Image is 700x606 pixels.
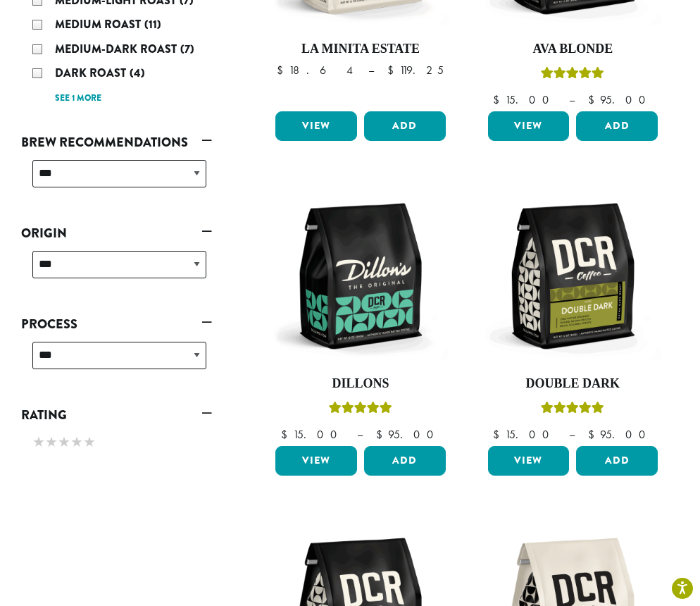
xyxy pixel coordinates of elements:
img: DCR-12oz-Double-Dark-Stock-scaled.png [485,187,661,364]
span: – [569,427,575,442]
span: $ [281,427,293,442]
bdi: 15.00 [493,427,556,442]
bdi: 15.00 [281,427,344,442]
a: View [488,446,570,476]
button: Add [576,111,658,141]
bdi: 18.64 [277,63,355,78]
a: Double DarkRated 4.50 out of 5 [485,187,661,440]
span: $ [588,427,600,442]
span: $ [376,427,388,442]
span: $ [588,92,600,107]
span: Dark Roast [55,65,130,81]
div: Brew Recommendations [21,154,212,204]
a: Brew Recommendations [21,130,212,154]
a: DillonsRated 5.00 out of 5 [272,187,449,440]
span: ★ [58,432,70,452]
span: ★ [83,432,96,452]
a: Rating [21,403,212,427]
span: – [569,92,575,107]
span: ★ [32,432,45,452]
span: – [357,427,363,442]
span: Medium Roast [55,16,144,32]
h4: Ava Blonde [485,42,661,57]
div: Process [21,336,212,386]
a: Origin [21,221,212,245]
bdi: 95.00 [588,427,652,442]
a: See 1 more [55,92,101,106]
span: $ [277,63,289,78]
a: View [275,111,357,141]
span: (4) [130,65,145,81]
span: – [368,63,374,78]
bdi: 119.25 [387,63,444,78]
bdi: 95.00 [588,92,652,107]
a: View [275,446,357,476]
a: View [488,111,570,141]
a: Process [21,312,212,336]
span: Medium-Dark Roast [55,41,180,57]
div: Rated 5.00 out of 5 [541,65,604,86]
span: $ [493,92,505,107]
span: (7) [180,41,194,57]
div: Rated 5.00 out of 5 [329,400,392,421]
bdi: 95.00 [376,427,440,442]
bdi: 15.00 [493,92,556,107]
img: DCR-12oz-Dillons-Stock-scaled.png [272,187,449,364]
div: Rating [21,427,212,459]
h4: Dillons [272,376,449,392]
button: Add [364,446,446,476]
span: ★ [45,432,58,452]
button: Add [364,111,446,141]
button: Add [576,446,658,476]
span: $ [493,427,505,442]
span: $ [387,63,399,78]
h4: La Minita Estate [272,42,449,57]
h4: Double Dark [485,376,661,392]
div: Origin [21,245,212,295]
div: Rated 4.50 out of 5 [541,400,604,421]
span: ★ [70,432,83,452]
span: (11) [144,16,161,32]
